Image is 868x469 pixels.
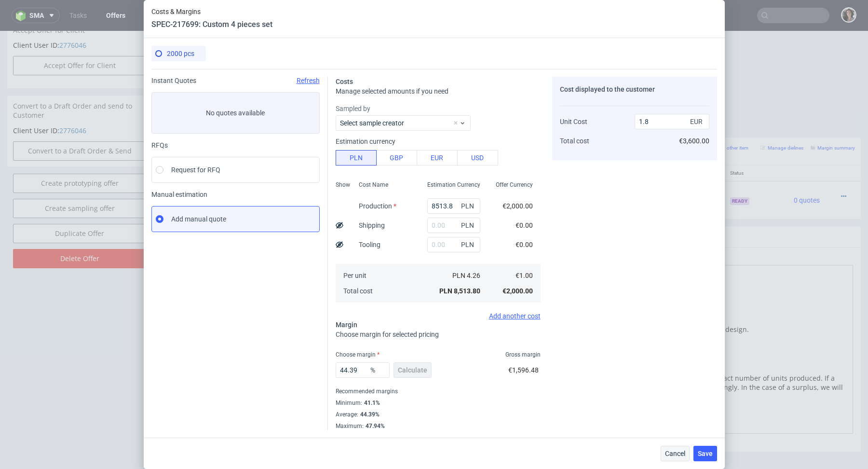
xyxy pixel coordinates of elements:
[427,181,480,189] span: Estimation Currency
[336,331,439,338] span: Choose margin for selected pricing
[496,181,533,189] span: Offer Currency
[560,85,655,93] span: Cost displayed to the customer
[359,241,380,248] label: Tooling
[505,135,547,151] th: Unit Price
[359,221,385,229] label: Shipping
[452,272,480,279] span: PLN 4.26
[469,150,505,188] td: 2000
[307,53,490,67] input: Only numbers
[548,135,607,151] th: Net Total
[710,114,748,120] small: Add other item
[159,135,256,151] th: Design
[336,87,448,95] span: Manage selected amounts if you need
[165,52,298,74] td: Duplicate of (Offer ID)
[336,138,395,145] label: Estimation currency
[515,241,533,248] span: €0.00
[457,150,498,166] button: USD
[665,450,685,457] span: Cancel
[13,218,146,237] input: Delete Offer
[502,202,533,210] span: €2,000.00
[165,405,217,415] input: Save
[327,176,346,183] a: CBUR-1
[607,135,666,151] th: Dependencies
[13,10,146,19] p: Client User ID:
[679,137,709,145] span: €3,600.00
[726,135,772,151] th: Status
[760,114,803,120] small: Manage dielines
[59,10,86,19] a: 2776046
[167,234,508,403] textarea: Dear Customer, Your offer is ready. Please note that prices do not include VAT. **PRODUCTION TIME...
[308,176,346,183] span: Source:
[693,446,717,461] button: Save
[560,118,587,125] span: Unit Cost
[151,19,272,30] header: SPEC-217699: Custom 4 pieces set
[343,287,373,295] span: Total cost
[505,351,541,359] span: Gross margin
[459,238,478,251] span: PLN
[336,181,350,189] span: Show
[336,386,541,397] div: Recommended margins
[13,193,146,212] a: Duplicate Offer
[256,135,304,151] th: ID
[358,411,380,418] div: 44.39%
[336,312,541,320] div: Add another cost
[376,150,417,166] button: GBP
[171,165,220,175] span: Request for RFQ
[167,50,194,57] span: 2000 pcs
[560,137,589,145] span: Total cost
[548,150,607,188] td: €2,000.00
[364,422,385,430] div: 47.94%
[427,237,480,252] input: 0.00
[359,181,388,189] span: Cost Name
[730,166,749,174] span: Ready
[427,218,480,233] input: 0.00
[336,150,377,166] button: PLN
[336,78,353,85] span: Costs
[169,157,217,181] img: ico-item-custom-a8f9c3db6a5631ce2f509e228e8b95abde266dc4376634de7b166047de09ff05.png
[165,222,855,405] div: You can edit this note using
[459,219,478,232] span: PLN
[445,75,497,85] input: Save
[151,191,320,198] span: Manual estimation
[794,166,820,173] span: 0 quotes
[469,135,505,151] th: Quant.
[165,75,284,85] button: Force CRM resync
[151,92,320,134] label: No quotes available
[652,114,705,120] small: Add custom line item
[257,222,291,232] a: markdown
[171,214,226,224] span: Add manual quote
[811,114,855,120] small: Margin summary
[505,150,547,188] td: €1.00
[336,362,390,378] input: 0.00
[661,446,690,461] button: Cancel
[259,166,283,173] strong: 772656
[304,135,469,151] th: Name
[539,114,584,120] small: Add PIM line item
[308,154,465,184] div: AN Studio • Custom
[362,399,380,407] div: 41.1%
[343,272,366,279] span: Per unit
[165,33,298,52] td: Reorder
[439,287,480,295] span: PLN 8,513.80
[607,150,666,188] td: €0.00
[340,119,404,127] label: Select sample creator
[59,95,86,104] a: 2776046
[13,25,146,44] button: Accept Offer for Client
[336,351,380,358] label: Choose margin
[13,110,146,130] input: Convert to a Draft Order & Send
[297,77,320,84] span: Refresh
[369,156,404,164] span: SPEC- 217699
[151,8,272,15] span: Costs & Margins
[666,135,726,151] th: Total
[13,143,146,162] a: Create prototyping offer
[336,420,541,430] div: Maximum :
[151,141,320,149] div: RFQs
[165,10,298,33] td: Quote Request ID
[502,287,533,295] span: €2,000.00
[336,397,541,409] div: Minimum :
[13,95,146,105] p: Client User ID:
[368,363,388,377] span: %
[589,114,648,120] small: Add line item from VMA
[7,65,152,95] div: Convert to a Draft Order and send to Customer
[666,150,726,188] td: €2,000.00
